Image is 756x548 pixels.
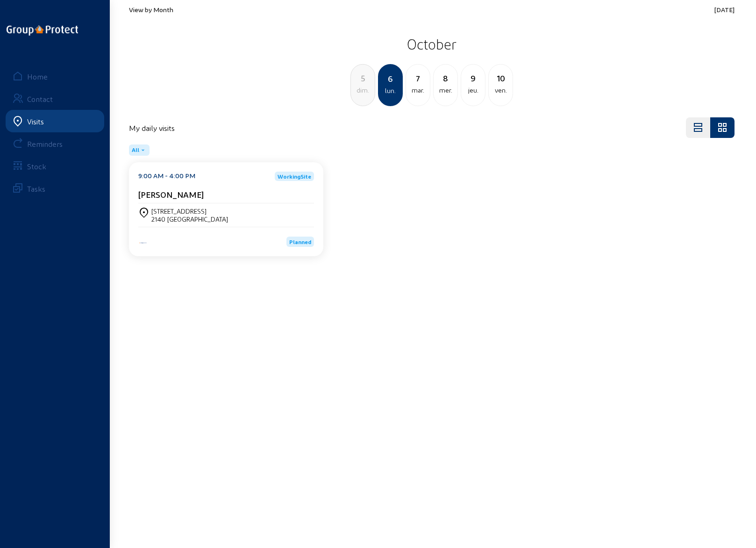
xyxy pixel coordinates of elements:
[6,65,104,87] a: Home
[138,189,204,199] cam-card-title: [PERSON_NAME]
[379,72,402,85] div: 6
[289,238,311,245] span: Planned
[379,85,402,96] div: lun.
[27,72,48,81] div: Home
[489,85,513,96] div: ven.
[6,177,104,200] a: Tasks
[151,215,228,223] div: 2140 [GEOGRAPHIC_DATA]
[27,139,63,148] div: Reminders
[406,85,430,96] div: mar.
[7,25,78,36] img: logo-oneline.png
[6,87,104,110] a: Contact
[351,72,375,85] div: 5
[461,85,485,96] div: jeu.
[138,172,195,181] div: 9:00 AM - 4:00 PM
[406,72,430,85] div: 7
[434,85,457,96] div: mer.
[278,173,311,179] span: WorkingSite
[138,242,148,244] img: Energy Protect HVAC
[27,184,45,193] div: Tasks
[27,94,53,103] div: Contact
[714,6,735,14] span: [DATE]
[434,72,457,85] div: 8
[351,85,375,96] div: dim.
[6,132,104,155] a: Reminders
[129,6,173,14] span: View by Month
[489,72,513,85] div: 10
[461,72,485,85] div: 9
[132,146,139,154] span: All
[6,110,104,132] a: Visits
[129,123,175,132] h4: My daily visits
[151,207,228,215] div: [STREET_ADDRESS]
[27,117,44,126] div: Visits
[27,162,46,171] div: Stock
[6,155,104,177] a: Stock
[129,32,735,56] h2: October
